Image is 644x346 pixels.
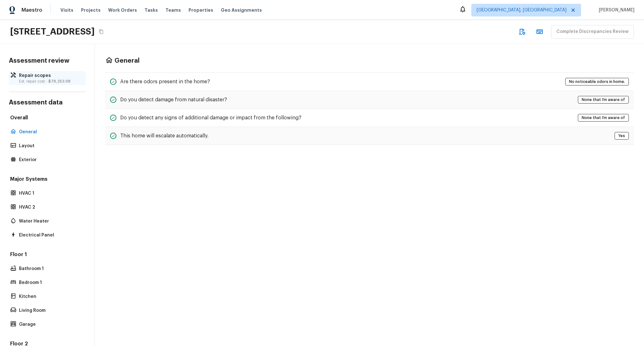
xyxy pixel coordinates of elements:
h5: Do you detect any signs of additional damage or impact from the following? [120,114,301,121]
p: Kitchen [19,293,82,300]
h5: Overall [9,114,86,123]
h4: Assessment review [9,57,86,65]
span: Work Orders [108,7,137,13]
span: None that I’m aware of [579,115,627,121]
span: Maestro [22,7,42,13]
p: Living Room [19,307,82,314]
p: Repair scopes [19,72,82,79]
h5: Floor 1 [9,251,86,259]
span: No noticeable odors in home. [567,79,627,85]
p: Layout [19,143,82,149]
p: HVAC 2 [19,204,82,211]
h4: Assessment data [9,98,86,108]
p: HVAC 1 [19,190,82,197]
h4: General [115,57,139,65]
span: [GEOGRAPHIC_DATA], [GEOGRAPHIC_DATA] [477,7,567,13]
h2: [STREET_ADDRESS] [10,26,95,37]
span: None that I’m aware of [579,97,627,103]
h5: Major Systems [9,176,86,184]
span: $78,253.98 [48,79,71,83]
span: Tasks [145,8,158,12]
p: Exterior [19,157,82,163]
span: Geo Assignments [221,7,262,13]
p: Bathroom 1 [19,266,82,272]
button: Copy Address [97,28,105,36]
span: Yes [616,133,627,139]
span: Properties [189,7,213,13]
h5: Are there odors present in the home? [120,78,210,85]
span: Visits [60,7,73,13]
p: Est. repair cost - [19,79,82,84]
h5: This home will escalate automatically. [120,132,208,139]
p: General [19,129,82,135]
p: Bedroom 1 [19,280,82,286]
p: Garage [19,321,82,328]
span: Teams [165,7,181,13]
p: Water Heater [19,218,82,224]
span: [PERSON_NAME] [596,7,635,13]
p: Electrical Panel [19,232,82,238]
h5: Do you detect damage from natural disaster? [120,96,227,103]
span: Projects [81,7,101,13]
